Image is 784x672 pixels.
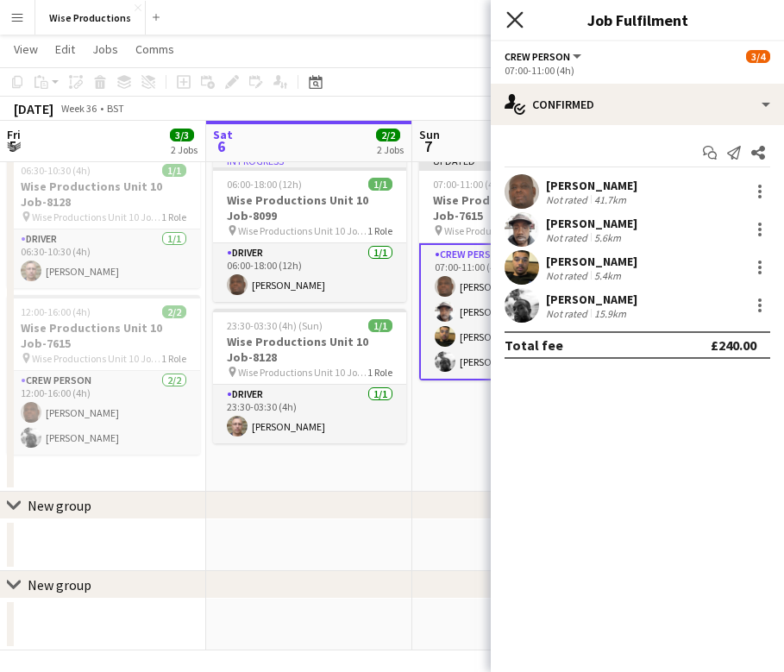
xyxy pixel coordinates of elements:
a: View [7,38,45,60]
h3: Wise Productions Unit 10 Job-8128 [213,334,406,365]
button: Crew Person [505,50,584,63]
app-card-role: Crew Person2/212:00-16:00 (4h)[PERSON_NAME][PERSON_NAME] [7,371,200,455]
div: New group [28,497,91,514]
div: Total fee [505,336,563,354]
div: 2 Jobs [171,143,198,156]
app-job-card: 06:30-10:30 (4h)1/1Wise Productions Unit 10 Job-8128 Wise Productions Unit 10 Job-81281 RoleDrive... [7,154,200,288]
span: 2/2 [162,305,186,318]
div: [DATE] [14,100,53,117]
a: Edit [48,38,82,60]
span: 23:30-03:30 (4h) (Sun) [227,319,323,332]
span: 06:00-18:00 (12h) [227,178,302,191]
div: 5.4km [591,269,624,282]
div: 07:00-11:00 (4h) [505,64,770,77]
span: Comms [135,41,174,57]
span: Crew Person [505,50,570,63]
span: 1/1 [368,319,392,332]
div: Not rated [546,231,591,244]
a: Jobs [85,38,125,60]
span: 5 [4,136,21,156]
app-job-card: 12:00-16:00 (4h)2/2Wise Productions Unit 10 Job-7615 Wise Productions Unit 10 Job-76151 RoleCrew ... [7,295,200,455]
div: 2 Jobs [377,143,404,156]
span: 7 [417,136,440,156]
span: 12:00-16:00 (4h) [21,305,91,318]
span: 3/3 [170,129,194,141]
a: Comms [129,38,181,60]
div: [PERSON_NAME] [546,254,637,269]
span: 1/1 [368,178,392,191]
div: [PERSON_NAME] [546,292,637,307]
span: 1 Role [161,210,186,223]
h3: Wise Productions Unit 10 Job-7615 [7,320,200,351]
app-card-role: Driver1/106:00-18:00 (12h)[PERSON_NAME] [213,243,406,302]
span: Sun [419,127,440,142]
div: [PERSON_NAME] [546,216,637,231]
h3: Job Fulfilment [491,9,784,31]
div: Not rated [546,193,591,206]
div: BST [107,102,124,115]
app-job-card: In progress06:00-18:00 (12h)1/1Wise Productions Unit 10 Job-8099 Wise Productions Unit 10 Job-809... [213,154,406,302]
h3: Wise Productions Unit 10 Job-8099 [213,192,406,223]
span: 06:30-10:30 (4h) [21,164,91,177]
span: 3/4 [746,50,770,63]
span: View [14,41,38,57]
div: Confirmed [491,84,784,125]
app-card-role: Driver1/123:30-03:30 (4h)[PERSON_NAME] [213,385,406,443]
span: Wise Productions Unit 10 Job-8128 [32,210,161,223]
app-job-card: Updated07:00-11:00 (4h)4/4Wise Productions Unit 10 Job-7615 Wise Productions Unit 10 Job-76151 Ro... [419,154,612,380]
span: 1 Role [161,352,186,365]
div: New group [28,576,91,593]
span: Wise Productions Unit 10 Job-8128 [238,366,367,379]
span: 1 Role [367,224,392,237]
span: Wise Productions Unit 10 Job-7615 [32,352,161,365]
div: Not rated [546,269,591,282]
span: Wise Productions Unit 10 Job-8099 [238,224,367,237]
span: 1 Role [367,366,392,379]
app-card-role: Driver1/106:30-10:30 (4h)[PERSON_NAME] [7,229,200,288]
span: 1/1 [162,164,186,177]
h3: Wise Productions Unit 10 Job-8128 [7,179,200,210]
app-card-role: Crew Person4/407:00-11:00 (4h)[PERSON_NAME][PERSON_NAME][PERSON_NAME][PERSON_NAME] [419,243,612,380]
span: Jobs [92,41,118,57]
div: Not rated [546,307,591,320]
button: Wise Productions [35,1,146,35]
span: 07:00-11:00 (4h) [433,178,503,191]
div: 5.6km [591,231,624,244]
span: Week 36 [57,102,100,115]
span: Edit [55,41,75,57]
h3: Wise Productions Unit 10 Job-7615 [419,192,612,223]
span: 2/2 [376,129,400,141]
span: Fri [7,127,21,142]
span: 6 [210,136,233,156]
span: Wise Productions Unit 10 Job-7615 [444,224,574,237]
span: Sat [213,127,233,142]
app-job-card: 23:30-03:30 (4h) (Sun)1/1Wise Productions Unit 10 Job-8128 Wise Productions Unit 10 Job-81281 Rol... [213,309,406,443]
div: [PERSON_NAME] [546,178,637,193]
div: £240.00 [711,336,756,354]
div: 41.7km [591,193,630,206]
div: 15.9km [591,307,630,320]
